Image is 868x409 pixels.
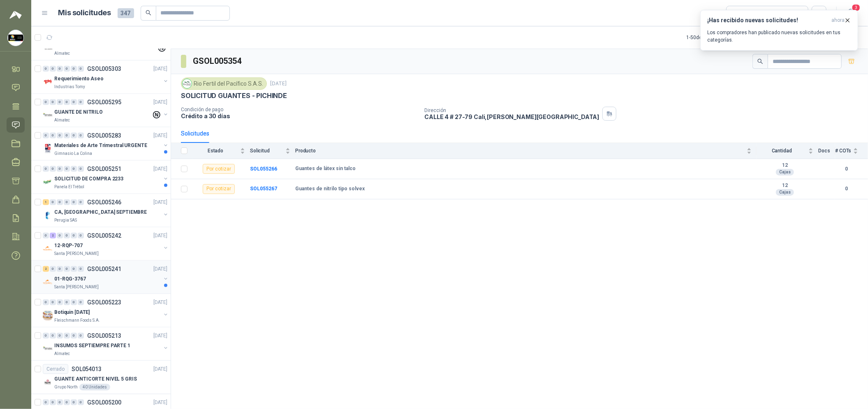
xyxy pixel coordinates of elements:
[71,66,77,72] div: 0
[43,277,53,287] img: Company Logo
[57,133,63,138] div: 0
[54,342,130,350] p: INSUMOS SEPTIEMPRE PARTE 1
[818,143,835,159] th: Docs
[193,55,243,68] h3: GSOL005354
[64,99,70,105] div: 0
[54,217,77,224] p: Perugia SAS
[50,166,56,172] div: 0
[78,299,84,305] div: 0
[71,233,77,238] div: 0
[835,165,858,173] b: 0
[57,199,63,205] div: 0
[181,91,287,100] p: SOLICITUD GUANTES - PICHINDE
[43,64,169,90] a: 0 0 0 0 0 0 GSOL005303[DATE] Company LogoRequerimiento AseoIndustrias Tomy
[71,333,77,339] div: 0
[707,17,828,24] h3: ¡Has recibido nuevas solicitudes!
[50,99,56,105] div: 0
[54,117,70,124] p: Almatec
[78,166,84,172] div: 0
[31,361,171,394] a: CerradoSOL054013[DATE] Company LogoGUANTE ANTICORTE NIVEL 5 GRISGrupo North40 Unidades
[203,164,235,174] div: Por cotizar
[78,99,84,105] div: 0
[776,189,794,196] div: Cajas
[87,233,121,238] p: GSOL005242
[78,199,84,205] div: 0
[9,10,22,20] img: Logo peakr
[50,133,56,138] div: 0
[72,366,102,372] p: SOL054013
[43,131,169,157] a: 0 0 0 0 0 0 GSOL005283[DATE] Company LogoMateriales de Arte Trimestral URGENTEGimnasio La Colina
[50,233,56,238] div: 2
[64,133,70,138] div: 0
[54,384,78,390] p: Grupo North
[192,148,238,154] span: Estado
[757,182,813,189] b: 12
[43,177,53,187] img: Company Logo
[87,133,121,138] p: GSOL005283
[71,199,77,205] div: 0
[54,317,100,324] p: Fleischmann Foods S.A.
[43,297,169,324] a: 0 0 0 0 0 0 GSOL005223[DATE] Company LogoBotiquin [DATE]Fleischmann Foods S.A.
[87,299,121,305] p: GSOL005223
[203,184,235,194] div: Por cotizar
[78,400,84,405] div: 0
[852,4,861,12] span: 3
[153,165,167,173] p: [DATE]
[153,299,167,306] p: [DATE]
[71,266,77,272] div: 0
[153,98,167,106] p: [DATE]
[64,199,70,205] div: 0
[153,232,167,240] p: [DATE]
[250,148,284,154] span: Solicitud
[700,10,858,51] button: ¡Has recibido nuevas solicitudes!ahora Los compradores han publicado nuevas solicitudes en tus ca...
[153,332,167,340] p: [DATE]
[54,175,123,183] p: SOLICITUD DE COMPRA 2233
[424,113,599,120] p: CALLE 4 # 27-79 Cali , [PERSON_NAME][GEOGRAPHIC_DATA]
[71,299,77,305] div: 0
[43,166,49,172] div: 0
[43,133,49,138] div: 0
[835,143,868,159] th: # COTs
[64,233,70,238] div: 0
[57,99,63,105] div: 0
[50,333,56,339] div: 0
[757,58,763,64] span: search
[71,99,77,105] div: 0
[43,97,169,124] a: 0 0 0 0 0 0 GSOL005295[DATE] Company LogoGUANTE DE NITRILOAlmatec
[181,107,418,112] p: Condición de pago
[835,185,858,193] b: 0
[250,166,277,172] b: SOL055266
[50,299,56,305] div: 0
[54,108,103,116] p: GUANTE DE NITRILO
[757,148,807,154] span: Cantidad
[54,84,85,90] p: Industrias Tomy
[250,186,277,192] a: SOL055267
[50,66,56,72] div: 0
[270,80,287,88] p: [DATE]
[87,400,121,405] p: GSOL005200
[153,265,167,273] p: [DATE]
[43,210,53,220] img: Company Logo
[54,50,70,57] p: Almatec
[54,242,83,250] p: 12-RQP-707
[295,186,365,192] b: Guantes de nitrilo tipo solvex
[57,66,63,72] div: 0
[43,299,49,305] div: 0
[146,10,151,16] span: search
[57,400,63,405] div: 0
[50,199,56,205] div: 0
[71,400,77,405] div: 0
[71,166,77,172] div: 0
[64,400,70,405] div: 0
[776,169,794,175] div: Cajas
[295,166,356,172] b: Guantes de látex sin talco
[78,233,84,238] div: 0
[43,244,53,254] img: Company Logo
[78,266,84,272] div: 0
[78,333,84,339] div: 0
[153,65,167,73] p: [DATE]
[54,250,99,257] p: Santa [PERSON_NAME]
[87,66,121,72] p: GSOL005303
[153,132,167,140] p: [DATE]
[64,66,70,72] div: 0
